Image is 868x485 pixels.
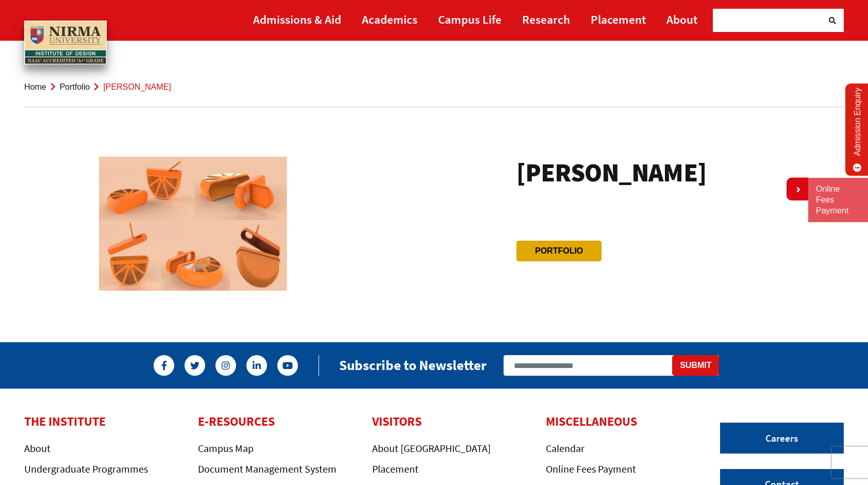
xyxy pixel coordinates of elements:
nav: breadcrumb [24,67,844,107]
a: Admissions & Aid [253,8,341,31]
a: Undergraduate Programmes [24,462,148,475]
a: About [24,442,51,455]
a: About [666,8,697,31]
a: Home [24,82,46,91]
img: Portfolio [99,157,287,291]
a: About [GEOGRAPHIC_DATA] [372,442,491,455]
img: main_logo [24,21,107,65]
button: Submit [672,355,719,376]
a: Placement [591,8,646,31]
a: Campus Life [438,8,502,31]
a: Online Fees Payment [816,184,860,216]
h3: [PERSON_NAME] [516,157,706,189]
a: Portfolio [60,82,90,91]
a: Online Fees Payment [546,462,636,475]
a: Portfolio [535,246,583,255]
a: Document Management System [198,462,337,475]
a: Calendar [546,442,585,455]
a: Academics [362,8,418,31]
a: Campus Map [198,442,254,455]
a: Careers [720,423,844,454]
a: Research [522,8,570,31]
span: [PERSON_NAME] [103,82,171,91]
h2: Subscribe to Newsletter [339,357,487,374]
a: Placement [372,462,419,475]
